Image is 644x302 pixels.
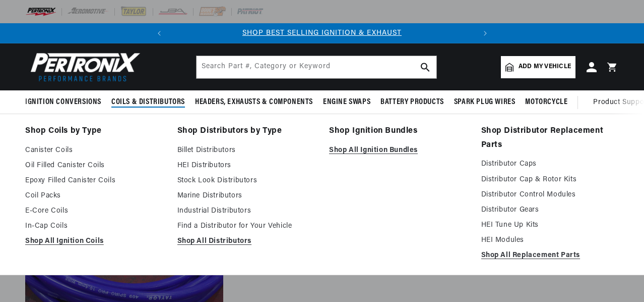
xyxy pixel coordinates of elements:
[177,235,315,247] a: Shop All Distributors
[520,90,572,114] summary: Motorcycle
[481,234,619,246] a: HEI Modules
[177,144,315,157] a: Billet Distributors
[25,205,163,217] a: E-Core Coils
[25,144,163,157] a: Canister Coils
[329,124,467,138] a: Shop Ignition Bundles
[318,90,375,114] summary: Engine Swaps
[449,90,521,114] summary: Spark Plug Wires
[242,29,402,37] a: SHOP BEST SELLING IGNITION & EXHAUST
[481,219,619,231] a: HEI Tune Up Kits
[177,190,315,202] a: Marine Distributors
[25,190,163,202] a: Coil Packs
[375,90,449,114] summary: Battery Products
[323,97,370,108] span: Engine Swaps
[481,124,619,152] a: Shop Distributor Replacement Parts
[190,90,318,114] summary: Headers, Exhausts & Components
[25,49,141,84] img: Pertronix
[25,97,101,108] span: Ignition Conversions
[25,235,163,247] a: Shop All Ignition Coils
[177,220,315,232] a: Find a Distributor for Your Vehicle
[481,174,619,186] a: Distributor Cap & Rotor Kits
[177,160,315,172] a: HEI Distributors
[169,28,475,39] div: Announcement
[501,56,575,78] a: Add my vehicle
[169,28,475,39] div: 1 of 2
[149,23,169,43] button: Translation missing: en.sections.announcements.previous_announcement
[197,56,436,78] input: Search Part #, Category or Keyword
[25,90,106,114] summary: Ignition Conversions
[195,97,313,108] span: Headers, Exhausts & Components
[454,97,516,108] span: Spark Plug Wires
[106,90,190,114] summary: Coils & Distributors
[519,62,571,72] span: Add my vehicle
[475,23,495,43] button: Translation missing: en.sections.announcements.next_announcement
[525,97,567,108] span: Motorcycle
[414,56,436,78] button: search button
[177,124,315,138] a: Shop Distributors by Type
[25,160,163,172] a: Oil Filled Canister Coils
[329,144,467,157] a: Shop All Ignition Bundles
[380,97,444,108] span: Battery Products
[177,205,315,217] a: Industrial Distributors
[25,124,163,138] a: Shop Coils by Type
[481,158,619,170] a: Distributor Caps
[177,175,315,187] a: Stock Look Distributors
[25,220,163,232] a: In-Cap Coils
[111,97,185,108] span: Coils & Distributors
[481,189,619,201] a: Distributor Control Modules
[25,175,163,187] a: Epoxy Filled Canister Coils
[481,249,619,262] a: Shop All Replacement Parts
[481,204,619,216] a: Distributor Gears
